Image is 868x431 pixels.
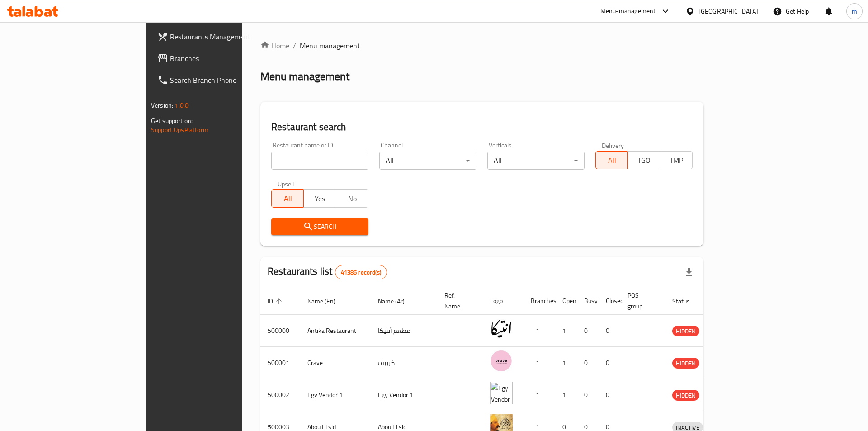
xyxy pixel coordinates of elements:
[268,265,387,279] h2: Restaurants list
[379,152,476,170] div: All
[487,152,585,170] div: All
[664,154,689,167] span: TMP
[672,358,699,369] span: HIDDEN
[660,151,693,169] button: TMP
[627,151,660,169] button: TGO
[599,154,624,167] span: All
[151,99,173,111] span: Version:
[599,287,620,315] th: Closed
[271,152,368,170] input: Search for restaurant name or ID..
[444,290,472,312] span: Ref. Name
[555,347,577,379] td: 1
[175,99,189,111] span: 1.0.0
[672,296,702,307] span: Status
[260,40,703,51] nav: breadcrumb
[336,189,368,208] button: No
[268,296,285,307] span: ID
[490,350,513,372] img: Crave
[170,75,284,85] span: Search Branch Phone
[278,180,294,187] label: Upsell
[524,315,555,347] td: 1
[577,287,599,315] th: Busy
[577,347,599,379] td: 0
[577,315,599,347] td: 0
[555,379,577,411] td: 1
[672,390,699,401] span: HIDDEN
[678,261,700,283] div: Export file
[150,69,292,91] a: Search Branch Phone
[599,347,620,379] td: 0
[524,347,555,379] td: 1
[490,317,513,340] img: Antika Restaurant
[300,40,360,51] span: Menu management
[371,315,437,347] td: مطعم أنتيكا
[378,296,416,307] span: Name (Ar)
[275,192,300,205] span: All
[371,379,437,411] td: Egy Vendor 1
[307,296,347,307] span: Name (En)
[599,315,620,347] td: 0
[672,326,699,336] div: HIDDEN
[852,6,857,16] span: m
[307,192,332,205] span: Yes
[595,151,628,169] button: All
[602,142,624,148] label: Delivery
[371,347,437,379] td: كرييف
[150,47,292,69] a: Branches
[303,189,336,208] button: Yes
[260,69,349,84] h2: Menu management
[524,379,555,411] td: 1
[555,315,577,347] td: 1
[335,268,387,277] span: 41386 record(s)
[627,290,654,312] span: POS group
[600,6,656,17] div: Menu-management
[300,315,371,347] td: Antika Restaurant
[170,31,284,42] span: Restaurants Management
[490,382,513,404] img: Egy Vendor 1
[672,326,699,336] span: HIDDEN
[150,26,292,47] a: Restaurants Management
[293,40,296,51] li: /
[524,287,555,315] th: Branches
[300,347,371,379] td: Crave
[271,218,368,235] button: Search
[698,6,758,16] div: [GEOGRAPHIC_DATA]
[170,53,284,64] span: Branches
[483,287,524,315] th: Logo
[672,390,699,401] div: HIDDEN
[271,189,304,208] button: All
[599,379,620,411] td: 0
[151,124,208,136] a: Support.OpsPlatform
[151,115,193,127] span: Get support on:
[632,154,656,167] span: TGO
[577,379,599,411] td: 0
[300,379,371,411] td: Egy Vendor 1
[555,287,577,315] th: Open
[271,120,693,134] h2: Restaurant search
[335,265,387,279] div: Total records count
[278,221,361,232] span: Search
[340,192,365,205] span: No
